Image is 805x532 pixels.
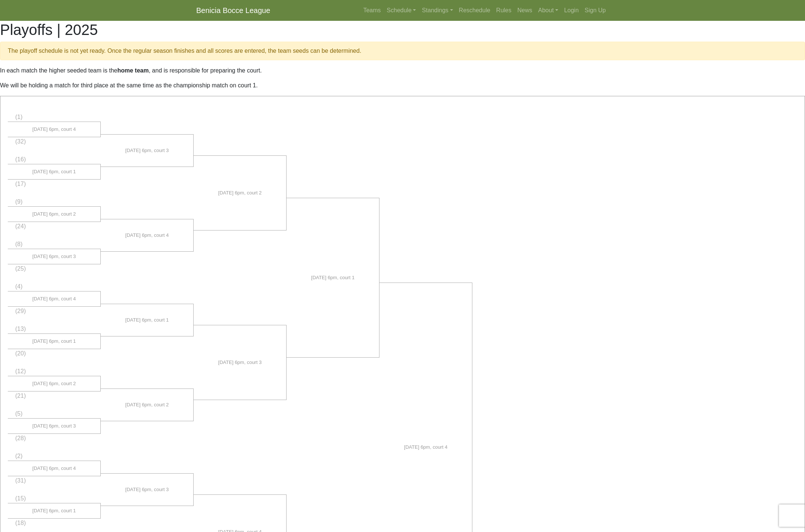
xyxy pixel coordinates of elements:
[32,210,76,218] span: [DATE] 6pm, court 2
[15,410,23,417] span: (5)
[15,241,23,247] span: (8)
[311,274,355,281] span: [DATE] 6pm, court 1
[117,67,149,74] strong: home team
[15,477,26,484] span: (31)
[15,435,26,441] span: (28)
[32,507,76,515] span: [DATE] 6pm, court 1
[384,3,419,18] a: Schedule
[404,444,447,451] span: [DATE] 6pm, court 4
[15,368,26,374] span: (12)
[15,393,26,399] span: (21)
[15,495,26,502] span: (15)
[15,283,23,290] span: (4)
[125,316,169,324] span: [DATE] 6pm, court 1
[15,138,26,145] span: (32)
[125,401,169,409] span: [DATE] 6pm, court 2
[535,3,561,18] a: About
[493,3,514,18] a: Rules
[360,3,384,18] a: Teams
[15,114,23,120] span: (1)
[582,3,609,18] a: Sign Up
[419,3,456,18] a: Standings
[15,223,26,229] span: (24)
[15,520,26,526] span: (18)
[15,308,26,314] span: (29)
[514,3,535,18] a: News
[15,181,26,187] span: (17)
[32,380,76,387] span: [DATE] 6pm, court 2
[125,232,169,239] span: [DATE] 6pm, court 4
[15,265,26,272] span: (25)
[15,156,26,162] span: (16)
[32,338,76,345] span: [DATE] 6pm, court 1
[32,295,76,303] span: [DATE] 6pm, court 4
[32,422,76,430] span: [DATE] 6pm, court 3
[125,147,169,154] span: [DATE] 6pm, court 3
[15,453,23,459] span: (2)
[15,199,23,205] span: (9)
[32,253,76,260] span: [DATE] 6pm, court 3
[218,359,262,366] span: [DATE] 6pm, court 3
[32,168,76,175] span: [DATE] 6pm, court 1
[15,350,26,357] span: (20)
[125,486,169,493] span: [DATE] 6pm, court 3
[32,126,76,133] span: [DATE] 6pm, court 4
[196,3,270,18] a: Benicia Bocce League
[32,465,76,472] span: [DATE] 6pm, court 4
[218,189,262,197] span: [DATE] 6pm, court 2
[561,3,582,18] a: Login
[456,3,494,18] a: Reschedule
[15,326,26,332] span: (13)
